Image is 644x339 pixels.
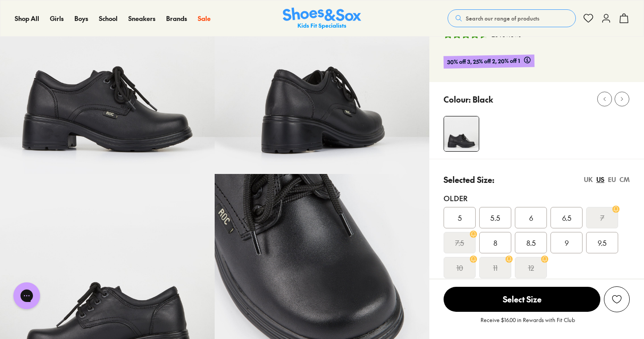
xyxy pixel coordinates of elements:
img: SNS_Logo_Responsive.svg [283,8,361,29]
span: 8 [493,237,497,248]
a: Sneakers [128,14,155,23]
s: 7.5 [455,237,464,248]
a: Shop All [15,14,39,23]
iframe: Gorgias live chat messenger [9,279,45,312]
div: US [596,175,604,184]
div: EU [608,175,616,184]
div: UK [584,175,593,184]
a: Girls [50,14,64,23]
a: School [99,14,118,23]
a: Boys [74,14,88,23]
s: 7 [600,212,604,223]
span: Boys [74,14,88,23]
s: 12 [528,262,534,273]
p: Black [473,93,493,105]
button: Add to Wishlist [604,286,630,312]
a: Shoes & Sox [283,8,361,29]
span: 6.5 [562,212,571,223]
span: Sale [198,14,211,23]
div: CM [620,175,630,184]
p: Colour: [444,93,471,105]
div: Older [444,193,630,203]
span: Search our range of products [466,14,539,22]
span: School [99,14,118,23]
span: 8.5 [526,237,536,248]
span: 9.5 [598,237,607,248]
button: Search our range of products [448,9,576,27]
button: Select Size [444,286,600,312]
p: Receive $16.00 in Rewards with Fit Club [481,316,575,332]
span: 9 [565,237,569,248]
span: 5.5 [490,212,500,223]
span: Girls [50,14,64,23]
a: Brands [166,14,187,23]
span: Brands [166,14,187,23]
s: 10 [457,262,463,273]
span: 30% off 3, 25% off 2, 20% off 1 [447,57,520,67]
s: 11 [493,262,497,273]
span: Select Size [444,287,600,312]
span: Shop All [15,14,39,23]
a: Sale [198,14,211,23]
span: 6 [529,212,533,223]
img: 11_1 [444,116,479,151]
span: 5 [458,212,462,223]
span: Sneakers [128,14,155,23]
p: Selected Size: [444,174,494,186]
